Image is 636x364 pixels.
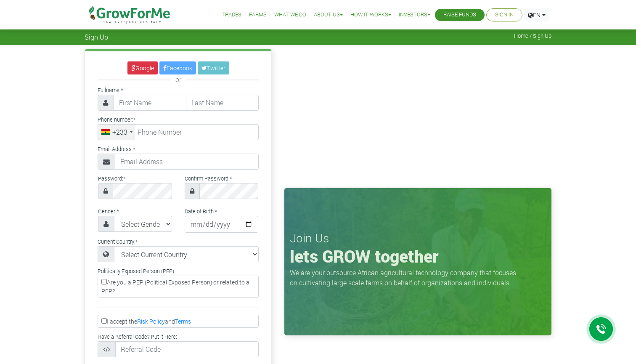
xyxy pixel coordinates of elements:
input: Last Name [186,95,259,111]
label: Have a Referral Code? Put it Here: [98,333,177,341]
div: or [98,74,259,85]
label: Phone number: [98,116,135,124]
div: +233 [112,127,127,137]
input: Referral Code [115,341,259,357]
a: Google [127,61,158,74]
input: I accept theRisk PolicyandTerms [101,318,107,324]
a: Terms [175,317,191,325]
div: Ghana (Gaana): +233 [98,125,135,140]
a: Sign In [495,11,514,19]
label: Confirm Password: [185,175,232,183]
input: Email Address [115,154,259,170]
label: Password: [98,175,125,183]
label: Current Country: [98,238,138,246]
a: Farms [249,11,267,19]
input: Phone Number [98,124,259,140]
a: About Us [314,11,343,19]
a: What We Do [274,11,306,19]
p: We are your outsource African agricultural technology company that focuses on cultivating large s... [290,268,521,288]
a: Risk Policy [137,317,165,325]
a: How it Works [350,11,391,19]
label: Are you a PEP (Political Exposed Person) or related to a PEP? [98,276,259,298]
a: EN [524,8,549,21]
label: I accept the and [98,315,259,328]
label: Fullname: [98,86,123,94]
span: Home / Sign Up [514,33,551,39]
a: Trades [222,11,241,19]
span: Sign Up [85,33,108,41]
label: Email Address: [98,145,135,153]
label: Gender: [98,207,119,215]
a: Raise Funds [443,11,476,19]
a: Investors [399,11,430,19]
input: Are you a PEP (Political Exposed Person) or related to a PEP? [101,279,107,284]
h1: lets GROW together [290,246,546,266]
input: First Name [114,95,186,111]
h3: Join Us [290,231,546,245]
label: Politically Exposed Person (PEP): [98,267,175,275]
label: Date of Birth: [185,207,217,215]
